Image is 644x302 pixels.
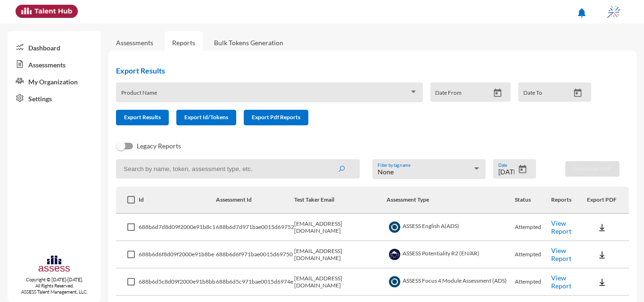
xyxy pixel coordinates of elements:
[573,165,611,172] span: Download PDF
[387,187,515,214] th: Assessment Type
[139,214,216,241] td: 688b6d7d8d09f2000e91b8c1
[116,39,153,47] a: Assessments
[514,164,531,174] button: Open calendar
[8,277,101,295] p: Copyright © [DATE]-[DATE]. All Rights Reserved. ASSESS Talent Management, LLC.
[551,187,587,214] th: Reports
[116,110,169,125] button: Export Results
[551,246,571,262] a: View Report
[139,241,216,269] td: 688b6d6f8d09f2000e91b8be
[139,269,216,296] td: 688b6d5c8d09f2000e91b8bb
[551,219,571,235] a: View Report
[252,114,300,121] span: Export Pdf Reports
[387,214,515,241] td: ASSESS English A(ADS)
[124,114,161,121] span: Export Results
[8,39,101,56] a: Dashboard
[515,269,551,296] td: Attempted
[570,88,586,98] button: Open calendar
[216,214,294,241] td: 688b6d7d971bae0015d69752
[565,161,619,177] button: Download PDF
[294,187,387,214] th: Test Taker Email
[216,187,294,214] th: Assessment Id
[387,241,515,269] td: ASSESS Potentiality R2 (EN/AR)
[8,90,101,106] a: Settings
[294,269,387,296] td: [EMAIL_ADDRESS][DOMAIN_NAME]
[216,269,294,296] td: 688b6d5c971bae0015d6974e
[38,254,70,275] img: assesscompany-logo.png
[294,214,387,241] td: [EMAIL_ADDRESS][DOMAIN_NAME]
[244,110,308,125] button: Export Pdf Reports
[515,214,551,241] td: Attempted
[489,88,506,98] button: Open calendar
[8,73,101,90] a: My Organization
[116,159,360,179] input: Search by name, token, assessment type, etc.
[551,274,571,290] a: View Report
[515,187,551,214] th: Status
[216,241,294,269] td: 688b6d6f971bae0015d69750
[576,7,587,18] mat-icon: notifications
[165,31,203,54] a: Reports
[206,31,291,54] a: Bulk Tokens Generation
[184,114,228,121] span: Export Id/Tokens
[116,66,599,75] h2: Export Results
[137,140,181,152] span: Legacy Reports
[176,110,236,125] button: Export Id/Tokens
[139,187,216,214] th: Id
[387,269,515,296] td: ASSESS Focus 4 Module Assessment (ADS)
[294,241,387,269] td: [EMAIL_ADDRESS][DOMAIN_NAME]
[8,56,101,73] a: Assessments
[515,241,551,269] td: Attempted
[378,168,394,176] span: None
[587,187,629,214] th: Export PDF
